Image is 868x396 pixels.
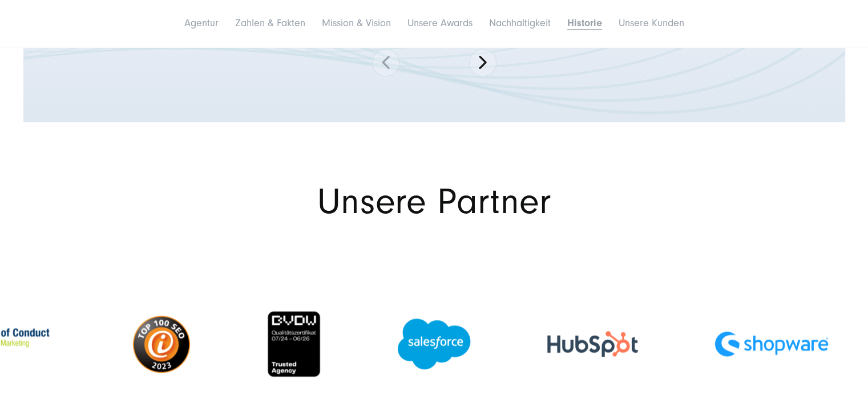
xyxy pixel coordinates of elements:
a: Nachhaltigkeit [489,17,551,29]
a: Agentur [184,17,219,29]
img: shopware_logo_blue [714,331,829,356]
a: Unsere Kunden [619,17,684,29]
img: logo-salesforce [398,319,471,369]
img: hubspot-color [547,331,638,357]
h1: Unsere Partner [23,185,845,219]
a: Unsere Awards [407,17,473,29]
img: BVDW-trusted-agency-badge [267,310,321,378]
a: Zahlen & Fakten [235,17,305,29]
a: Mission & Vision [322,17,391,29]
img: top-100-seo [133,316,190,373]
a: Historie [567,17,602,29]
